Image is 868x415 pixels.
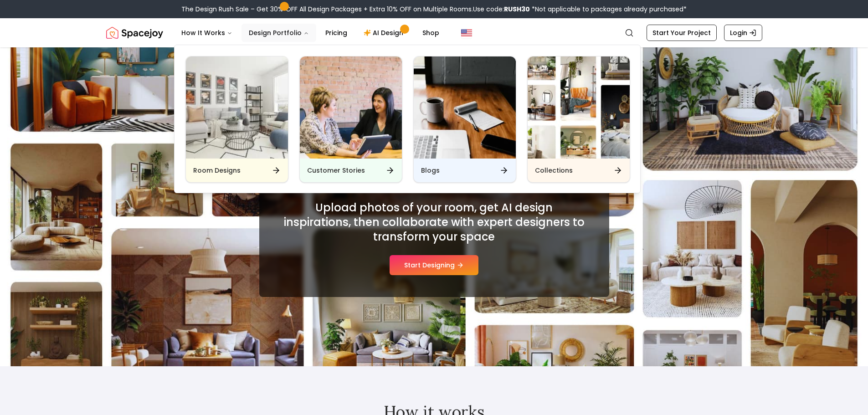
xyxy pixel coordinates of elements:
[193,166,241,175] h6: Room Designs
[413,56,516,183] a: BlogsBlogs
[504,5,530,14] b: RUSH30
[414,56,516,159] img: Blogs
[535,166,573,175] h6: Collections
[356,24,413,42] a: AI Design
[106,18,762,47] nav: Global
[530,5,687,14] span: *Not applicable to packages already purchased*
[174,24,447,42] nav: Main
[318,24,354,42] a: Pricing
[527,56,630,183] a: CollectionsCollections
[307,166,365,175] h6: Customer Stories
[390,255,478,275] button: Start Designing
[473,5,530,14] span: Use code:
[181,5,687,14] div: The Design Rush Sale – Get 30% OFF All Design Packages + Extra 10% OFF on Multiple Rooms.
[461,27,472,38] img: United States
[299,56,402,183] a: Customer StoriesCustomer Stories
[106,24,163,42] img: Spacejoy Logo
[300,56,402,159] img: Customer Stories
[175,45,641,194] div: Design Portfolio
[415,24,447,42] a: Shop
[186,56,288,159] img: Room Designs
[281,200,587,244] h2: Upload photos of your room, get AI design inspirations, then collaborate with expert designers to...
[174,24,240,42] button: How It Works
[528,56,630,159] img: Collections
[421,166,440,175] h6: Blogs
[241,24,316,42] button: Design Portfolio
[106,24,163,42] a: Spacejoy
[724,25,762,41] a: Login
[647,25,717,41] a: Start Your Project
[185,56,288,183] a: Room DesignsRoom Designs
